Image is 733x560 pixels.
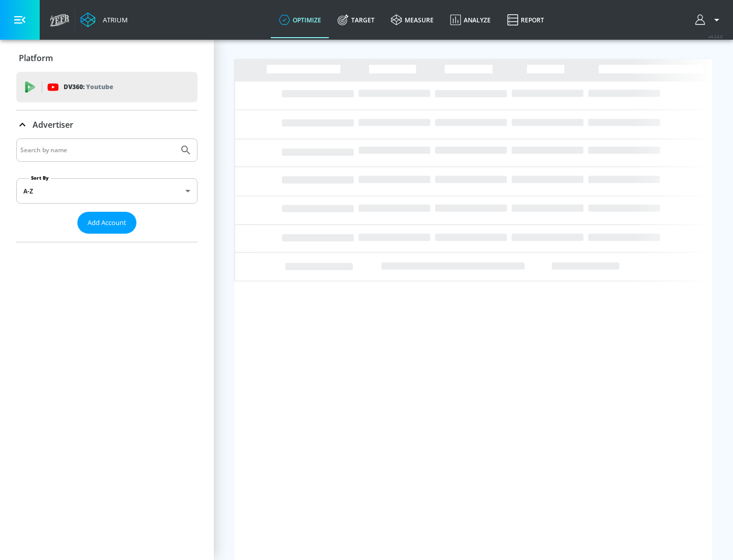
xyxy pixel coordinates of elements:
a: Target [329,2,383,38]
button: Add Account [77,212,136,234]
p: Advertiser [33,119,73,130]
div: Atrium [99,15,128,24]
input: Search by name [20,144,175,157]
div: A-Z [16,178,198,204]
p: Youtube [86,81,113,92]
a: Analyze [442,2,499,38]
a: measure [383,2,442,38]
span: v 4.24.0 [709,34,723,39]
label: Sort By [29,175,51,181]
a: Report [499,2,552,38]
div: Advertiser [16,110,198,139]
p: DV360: [64,81,113,93]
span: Add Account [88,217,126,229]
a: optimize [271,2,329,38]
p: Platform [19,52,53,64]
div: Advertiser [16,138,198,242]
div: DV360: Youtube [16,72,198,102]
nav: list of Advertiser [16,234,198,242]
a: Atrium [80,12,128,27]
div: Platform [16,44,198,72]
